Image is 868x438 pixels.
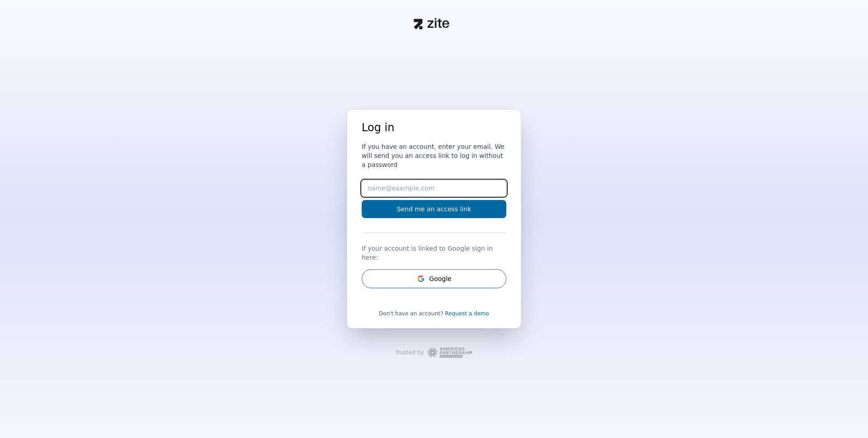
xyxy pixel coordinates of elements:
div: Don't have an account? [362,310,506,317]
div: Trusted by [396,349,424,356]
input: name@example.com [362,180,506,196]
svg: Google [416,274,425,283]
h3: If you have an account, enter your email. We will send you an access link to log in without a pas... [362,142,506,169]
div: If your account is linked to Google sign in here: [362,240,506,262]
button: Send me an access link [362,200,506,218]
a: Request a demo [445,310,489,317]
h1: Log in [362,120,506,135]
button: GoogleGoogle [362,269,506,288]
img: Workspace Logo [427,347,472,359]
